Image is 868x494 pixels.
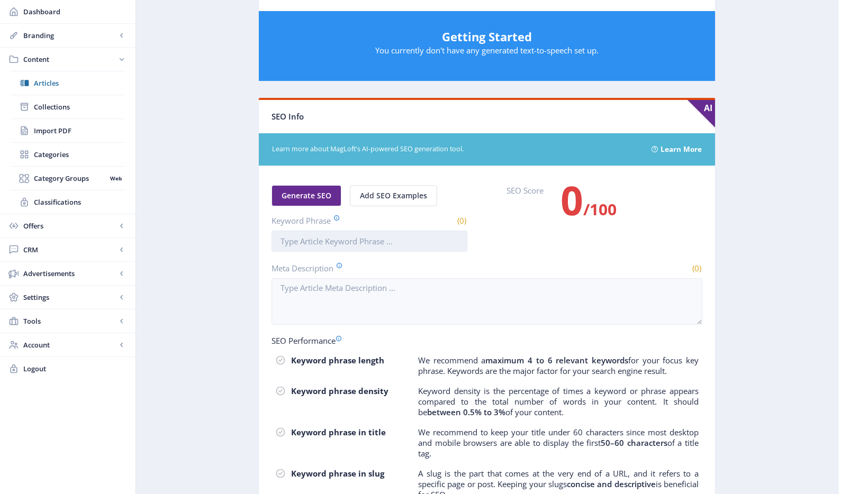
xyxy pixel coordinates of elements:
span: Categories [34,149,125,160]
a: Categories [11,143,125,166]
nb-badge: Web [106,173,125,184]
p: Keyword density is the percentage of times a keyword or phrase appears compared to the total numb... [418,386,699,417]
span: Logout [23,363,127,374]
label: Keyword Phrase [272,215,365,226]
span: Settings [23,292,116,303]
button: Generate SEO [272,185,341,206]
strong: Keyword phrase in title [291,427,386,437]
a: Collections [11,95,125,118]
span: Articles [34,78,125,88]
span: Dashboard [23,6,127,17]
span: Import PDF [34,125,125,136]
a: Import PDF [11,119,125,142]
b: 50–60 characters [601,437,667,448]
label: Meta Description [272,262,483,274]
span: Offers [23,221,116,231]
div: SEO Performance [272,335,702,346]
a: Classifications [11,190,125,214]
span: Branding [23,30,116,41]
strong: Keyword phrase density [291,386,388,396]
span: CRM [23,244,116,255]
span: Category Groups [34,173,106,184]
span: Tools [23,316,116,326]
button: Add SEO Examples [350,185,437,206]
p: We recommend a for your focus key phrase. Keywords are the major factor for your search engine re... [418,355,699,376]
b: maximum 4 to 6 relevant keywords [485,355,628,365]
p: You currently don't have any generated text-to-speech set up. [269,45,704,56]
span: Account [23,340,116,350]
span: SEO Info [272,111,304,122]
strong: Keyword phrase length [291,355,384,365]
b: between 0.5% to 3% [427,407,505,417]
span: (0) [456,215,467,226]
h3: /100 [560,189,617,220]
span: 0 [560,173,583,227]
input: Type Article Keyword Phrase ... [272,231,467,252]
p: We recommend to keep your title under 60 characters since most desktop and mobile browsers are ab... [418,427,699,459]
a: Category GroupsWeb [11,167,125,190]
span: Learn more about MagLoft's AI-powered SEO generation tool. [272,144,639,154]
a: Articles [11,71,125,95]
h5: Getting Started [269,28,704,45]
span: Collections [34,102,125,112]
a: Learn More [661,141,702,158]
span: Advertisements [23,268,116,279]
label: SEO Score [507,185,544,236]
span: (0) [691,263,702,273]
span: Content [23,54,116,65]
span: Classifications [34,197,125,207]
span: Generate SEO [282,191,331,200]
span: AI [688,100,715,127]
span: Add SEO Examples [360,191,427,200]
